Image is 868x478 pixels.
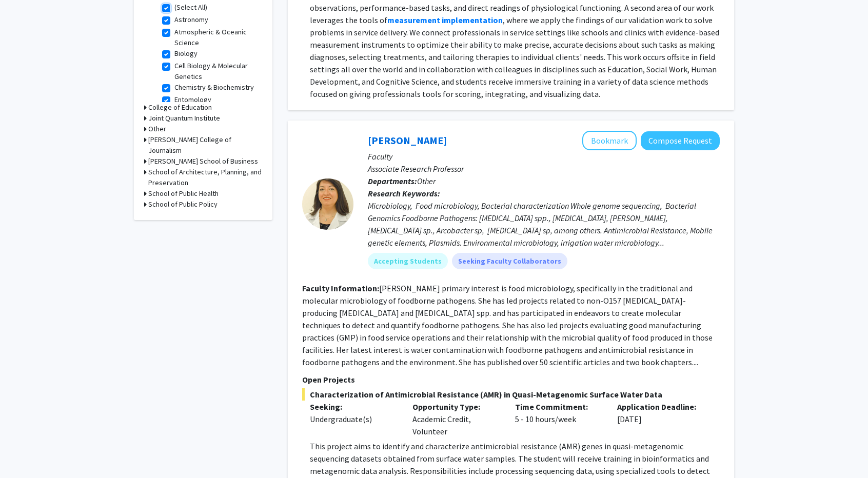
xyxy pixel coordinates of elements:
p: Time Commitment: [515,401,602,413]
b: Faculty Information: [302,283,379,293]
mat-chip: Accepting Students [368,253,448,269]
p: Application Deadline: [617,401,704,413]
iframe: Chat [8,432,44,470]
label: Astronomy [174,14,208,25]
p: Associate Research Professor [368,163,720,175]
div: Academic Credit, Volunteer [405,401,507,437]
p: Seeking: [310,401,397,413]
a: [PERSON_NAME] [368,134,447,147]
h3: [PERSON_NAME] School of Business [148,156,258,167]
label: Atmospheric & Oceanic Science [174,27,260,48]
b: Departments: [368,176,417,186]
p: Opportunity Type: [412,401,500,413]
p: Open Projects [302,373,720,386]
div: [DATE] [609,401,712,437]
label: Cell Biology & Molecular Genetics [174,61,260,82]
div: 5 - 10 hours/week [507,401,610,437]
span: Characterization of Antimicrobial Resistance (AMR) in Quasi-Metagenomic Surface Water Data [302,388,720,401]
div: Undergraduate(s) [310,413,397,425]
span: Other [417,176,436,186]
h3: School of Public Health [148,188,219,199]
b: Research Keywords: [368,188,440,198]
label: Biology [174,48,198,59]
mat-chip: Seeking Faculty Collaborators [452,253,567,269]
div: Microbiology, Food microbiology, Bacterial characterization Whole genome sequencing, Bacterial Ge... [368,200,720,249]
label: Chemistry & Biochemistry [174,82,254,93]
h3: Joint Quantum Institute [148,113,220,124]
a: measurement implementation [387,15,503,25]
h3: College of Education [148,102,212,113]
label: (Select All) [174,2,207,13]
button: Compose Request to Magaly Toro [641,131,720,150]
fg-read-more: [PERSON_NAME] primary interest is food microbiology, specifically in the traditional and molecula... [302,283,713,367]
h3: Other [148,124,166,134]
h3: School of Public Policy [148,199,218,210]
button: Add Magaly Toro to Bookmarks [582,131,637,150]
h3: School of Architecture, Planning, and Preservation [148,167,262,188]
h3: [PERSON_NAME] College of Journalism [148,134,262,156]
label: Entomology [174,94,211,105]
p: Faculty [368,150,720,163]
